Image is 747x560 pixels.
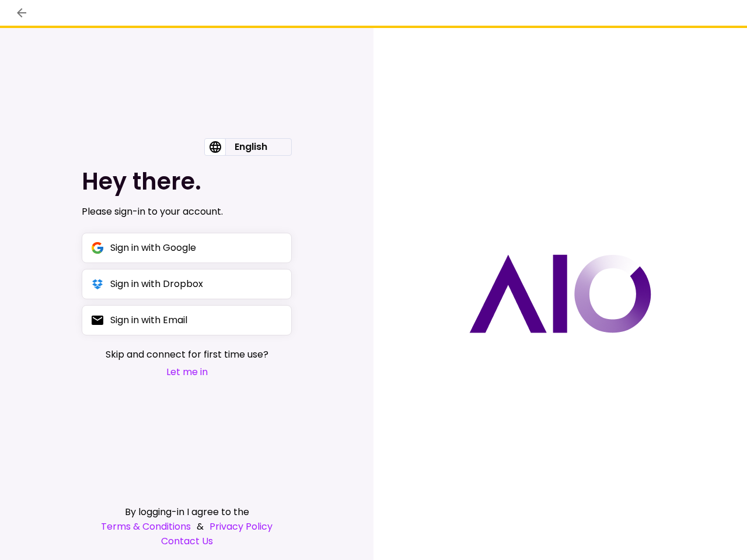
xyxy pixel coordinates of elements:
div: By logging-in I agree to the [82,505,292,519]
div: Please sign-in to your account. [82,205,292,219]
a: Terms & Conditions [101,519,191,534]
span: Skip and connect for first time use? [106,347,268,362]
div: English [225,139,277,155]
img: AIO logo [469,254,651,333]
div: Sign in with Google [110,240,196,255]
div: & [82,519,292,534]
h1: Hey there. [82,167,292,195]
button: Sign in with Email [82,305,292,335]
button: Sign in with Google [82,233,292,263]
button: back [12,3,32,23]
div: Sign in with Email [110,313,187,327]
a: Privacy Policy [210,519,273,534]
div: Sign in with Dropbox [110,276,203,291]
button: Let me in [106,365,268,379]
button: Sign in with Dropbox [82,269,292,299]
a: Contact Us [82,534,292,548]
